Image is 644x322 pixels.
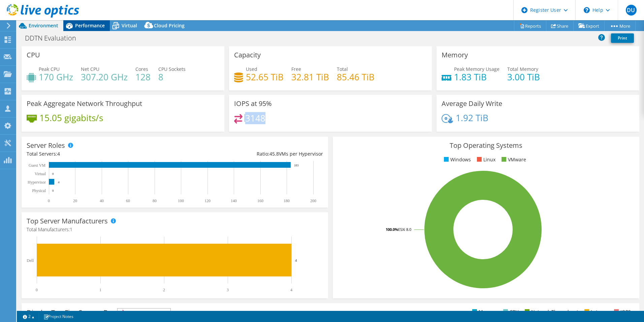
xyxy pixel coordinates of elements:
[154,22,185,29] span: Cloud Pricing
[310,198,316,203] text: 200
[475,156,495,163] li: Linux
[28,180,46,185] text: Hypervisor
[135,66,148,72] span: Cores
[246,73,284,81] h4: 52.65 TiB
[39,312,78,321] a: Project Notes
[27,142,65,149] h3: Server Roles
[546,21,574,31] a: Share
[75,22,105,29] span: Performance
[39,66,60,72] span: Peak CPU
[291,66,301,72] span: Free
[442,156,471,163] li: Windows
[48,198,50,203] text: 0
[39,114,103,122] h4: 15.05 gigabits/s
[163,288,165,292] text: 2
[29,22,58,29] span: Environment
[99,288,101,292] text: 1
[398,227,411,232] tspan: ESXi 8.0
[454,66,500,72] span: Peak Memory Usage
[58,181,60,184] text: 4
[126,198,130,203] text: 60
[39,73,73,81] h4: 170 GHz
[231,198,237,203] text: 140
[454,73,500,81] h4: 1.83 TiB
[269,151,279,157] span: 45.8
[81,73,128,81] h4: 307.20 GHz
[337,66,348,72] span: Total
[338,142,634,149] h3: Top Operating Systems
[36,288,38,292] text: 0
[158,66,186,72] span: CPU Sockets
[81,66,99,72] span: Net CPU
[73,198,77,203] text: 20
[245,114,265,122] h4: 3148
[284,198,290,203] text: 180
[502,308,519,316] li: CPU
[204,198,211,203] text: 120
[35,171,46,176] text: Virtual
[227,288,229,292] text: 3
[246,66,257,72] span: Used
[178,198,184,203] text: 100
[29,163,45,168] text: Guest VM
[573,21,605,31] a: Export
[295,258,297,262] text: 4
[291,73,329,81] h4: 32.81 TiB
[32,188,46,193] text: Physical
[27,51,40,59] h3: CPU
[471,308,497,316] li: Memory
[135,73,151,81] h4: 128
[290,288,292,292] text: 4
[337,73,375,81] h4: 85.46 TiB
[175,150,323,158] div: Ratio: VMs per Hypervisor
[100,198,104,203] text: 40
[386,227,398,232] tspan: 100.0%
[27,258,34,263] text: Dell
[27,150,175,158] div: Total Servers:
[22,34,87,42] h1: DDTN Evaluation
[52,189,54,192] text: 0
[27,226,323,233] h4: Total Manufacturers:
[257,198,263,203] text: 160
[507,66,538,72] span: Total Memory
[442,100,502,107] h3: Average Daily Write
[626,5,637,16] span: DU
[27,217,108,225] h3: Top Server Manufacturers
[442,51,468,59] h3: Memory
[500,156,526,163] li: VMware
[153,198,157,203] text: 80
[234,51,261,59] h3: Capacity
[52,172,54,176] text: 0
[584,7,590,13] svg: \n
[118,308,170,317] span: IOPS
[604,21,636,31] a: More
[612,308,631,316] li: IOPS
[18,312,39,321] a: 2
[57,151,60,157] span: 4
[583,308,608,316] li: Latency
[611,33,634,43] a: Print
[523,308,578,316] li: Network Throughput
[294,164,299,167] text: 183
[70,226,72,233] span: 1
[507,73,540,81] h4: 3.00 TiB
[158,73,186,81] h4: 8
[456,114,488,122] h4: 1.92 TiB
[27,100,142,107] h3: Peak Aggregate Network Throughput
[514,21,546,31] a: Reports
[122,22,137,29] span: Virtual
[234,100,272,107] h3: IOPS at 95%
